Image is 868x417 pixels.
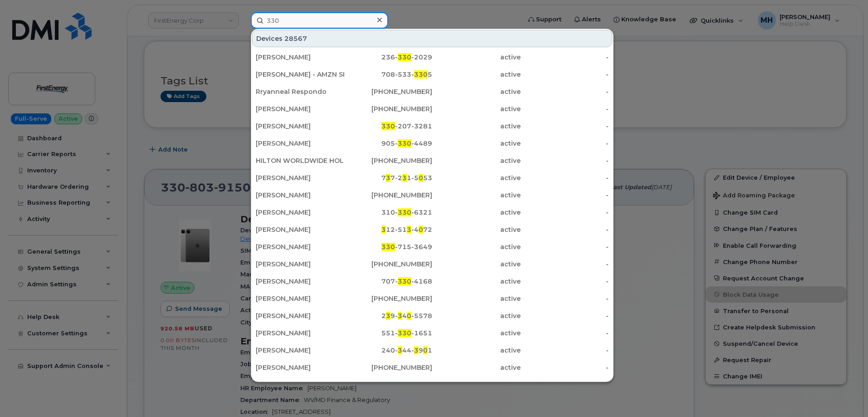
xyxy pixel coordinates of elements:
span: 0 [419,226,423,234]
div: 551- -1651 [344,329,433,338]
div: [PERSON_NAME] [256,346,344,355]
div: Rryanneal Respondo [256,87,344,96]
div: [PHONE_NUMBER] [344,380,433,389]
div: - [521,242,609,251]
a: [PERSON_NAME][PHONE_NUMBER]active- [252,359,612,376]
div: active [432,156,521,165]
div: active [432,70,521,79]
span: 330 [398,329,411,337]
a: [PERSON_NAME]551-330-1651active- [252,325,612,341]
div: [PERSON_NAME] [256,225,344,234]
a: [PERSON_NAME][PHONE_NUMBER]active- [252,101,612,117]
div: active [432,191,521,200]
a: [PERSON_NAME]707-330-4168active- [252,273,612,289]
div: 12-51 -4 72 [344,225,433,234]
div: [PERSON_NAME] [256,208,344,217]
span: 3 [398,312,402,320]
div: - [521,87,609,96]
div: 2 9- 4 -5578 [344,311,433,320]
a: [PERSON_NAME]239-340-5578active- [252,308,612,324]
div: - [521,53,609,62]
div: - [521,139,609,148]
span: 28567 [284,34,307,43]
div: active [432,122,521,131]
div: [PHONE_NUMBER] [344,87,433,96]
div: [PERSON_NAME] [256,260,344,269]
div: [PERSON_NAME] [256,242,344,251]
span: 0 [407,312,411,320]
a: Rryanneal Respondo[PHONE_NUMBER]active- [252,83,612,100]
div: [PERSON_NAME] [256,294,344,303]
div: - [521,294,609,303]
input: Find something... [251,12,388,29]
span: 330 [398,53,411,61]
div: - [521,156,609,165]
iframe: Messenger Launcher [829,378,861,410]
div: [PERSON_NAME] [256,277,344,286]
span: 3 [386,312,390,320]
a: [PERSON_NAME]330-715-3649active- [252,239,612,255]
div: active [432,311,521,320]
div: 905- -4489 [344,139,433,148]
div: 240- 44- 9 1 [344,346,433,355]
div: active [432,139,521,148]
div: -207-3281 [344,122,433,131]
a: [PERSON_NAME]905-330-4489active- [252,135,612,152]
div: [PERSON_NAME] [256,311,344,320]
span: 330 [381,243,395,251]
div: active [432,225,521,234]
span: 0 [423,346,428,354]
a: [PERSON_NAME]312-513-4072active- [252,221,612,238]
a: [PERSON_NAME]737-231-5053active- [252,170,612,186]
span: 0 [419,174,423,182]
div: [PERSON_NAME] - AMZN SB [256,70,344,79]
a: [PERSON_NAME][PHONE_NUMBER]active- [252,256,612,272]
div: - [521,191,609,200]
span: 3 [398,346,402,354]
div: - [521,173,609,182]
a: [PERSON_NAME]240-344-3901active- [252,342,612,358]
div: active [432,173,521,182]
div: [PERSON_NAME] [256,173,344,182]
div: [PHONE_NUMBER] [344,104,433,113]
a: HILTON WORLDWIDE HOLDINGS INC.[PHONE_NUMBER]active- [252,152,612,169]
span: 3 [402,174,407,182]
div: active [432,294,521,303]
a: [PERSON_NAME][PHONE_NUMBER]active- [252,187,612,203]
div: [PERSON_NAME] [256,380,344,389]
div: - [521,225,609,234]
div: HILTON WORLDWIDE HOLDINGS INC. [256,156,344,165]
div: - [521,70,609,79]
div: - [521,363,609,372]
div: Devices [252,30,612,47]
a: [PERSON_NAME]310-330-6321active- [252,204,612,221]
div: active [432,346,521,355]
span: 3 [414,346,419,354]
div: 708-533- 5 [344,70,433,79]
div: active [432,329,521,338]
span: 3 [386,174,390,182]
div: [PHONE_NUMBER] [344,363,433,372]
div: active [432,277,521,286]
span: 3 [407,226,411,234]
a: [PERSON_NAME] - AMZN SB708-533-3305active- [252,66,612,83]
div: active [432,380,521,389]
div: [PERSON_NAME] [256,53,344,62]
div: - [521,122,609,131]
div: - [521,208,609,217]
div: [PERSON_NAME] [256,329,344,338]
span: 330 [414,70,428,78]
div: 310- -6321 [344,208,433,217]
div: - [521,260,609,269]
div: [PERSON_NAME] [256,191,344,200]
div: - [521,311,609,320]
div: active [432,208,521,217]
div: [PERSON_NAME] [256,122,344,131]
span: 330 [398,277,411,285]
div: - [521,380,609,389]
div: active [432,363,521,372]
div: [PERSON_NAME] [256,104,344,113]
div: 7 7-2 1-5 53 [344,173,433,182]
a: [PERSON_NAME]330-207-3281active- [252,118,612,134]
div: [PHONE_NUMBER] [344,260,433,269]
